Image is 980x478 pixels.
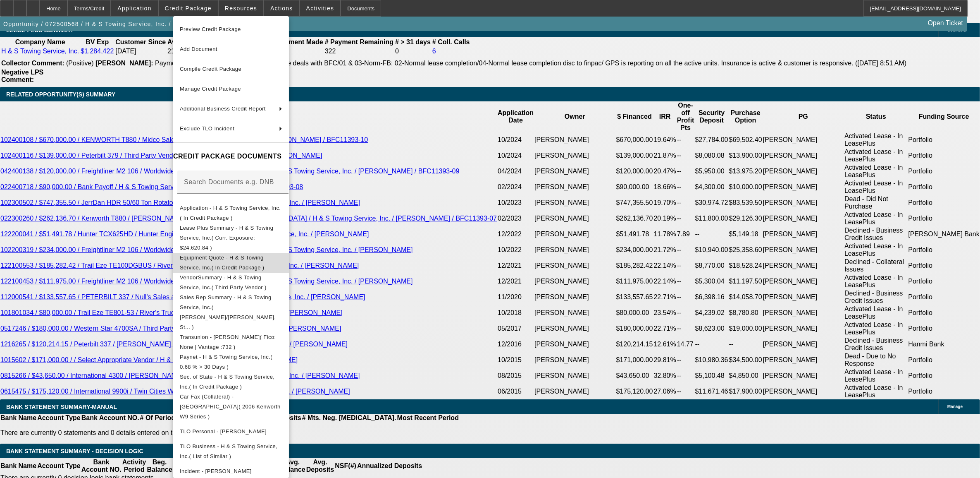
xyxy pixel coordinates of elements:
span: Incident - [PERSON_NAME] [180,468,252,474]
span: Compile Credit Package [180,66,241,72]
button: Lease Plus Summary - H & S Towing Service, Inc.( Curr. Exposure: $24,620.84 ) [173,223,289,252]
button: Paynet - H & S Towing Service, Inc.( 0.68 % > 30 Days ) [173,352,289,372]
span: Add Document [180,46,217,52]
button: Equipment Quote - H & S Towing Service, Inc.( In Credit Package ) [173,252,289,272]
button: Application - H & S Towing Service, Inc.( In Credit Package ) [173,203,289,223]
span: Car Fax (Collateral) - [GEOGRAPHIC_DATA]( 2006 Kenworth W9 Series ) [180,393,281,419]
span: Paynet - H & S Towing Service, Inc.( 0.68 % > 30 Days ) [180,353,272,370]
mat-label: Search Documents e.g. DNB [184,178,274,185]
span: Equipment Quote - H & S Towing Service, Inc.( In Credit Package ) [180,254,265,270]
span: Exclude TLO Incident [180,125,234,132]
span: TLO Business - H & S Towing Service, Inc.( List of Similar ) [180,443,277,459]
h4: CREDIT PACKAGE DOCUMENTS [173,151,289,161]
span: Manage Credit Package [180,86,241,92]
span: Application - H & S Towing Service, Inc.( In Credit Package ) [180,204,281,221]
button: TLO Business - H & S Towing Service, Inc.( List of Similar ) [173,441,289,461]
span: Sec. of State - H & S Towing Service, Inc.( In Credit Package ) [180,373,274,389]
button: Transunion - Hummelbaugh, Robert( Fico: None | Vantage :732 ) [173,332,289,352]
button: Car Fax (Collateral) - Kenworth( 2006 Kenworth W9 Series ) [173,392,289,421]
span: Transunion - [PERSON_NAME]( Fico: None | Vantage :732 ) [180,334,276,350]
button: Sales Rep Summary - H & S Towing Service, Inc.( Lionello, Nick/Richards, St... ) [173,292,289,332]
span: Lease Plus Summary - H & S Towing Service, Inc.( Curr. Exposure: $24,620.84 ) [180,224,273,250]
span: TLO Personal - [PERSON_NAME] [180,428,267,434]
span: Additional Business Credit Report [180,106,266,112]
button: TLO Personal - Hummelbaugh, Robert [173,421,289,441]
span: VendorSummary - H & S Towing Service, Inc.( Third Party Vendor ) [180,274,267,290]
button: VendorSummary - H & S Towing Service, Inc.( Third Party Vendor ) [173,272,289,292]
span: Preview Credit Package [180,26,241,32]
span: Sales Rep Summary - H & S Towing Service, Inc.( [PERSON_NAME]/[PERSON_NAME], St... ) [180,294,276,330]
button: Sec. of State - H & S Towing Service, Inc.( In Credit Package ) [173,372,289,392]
